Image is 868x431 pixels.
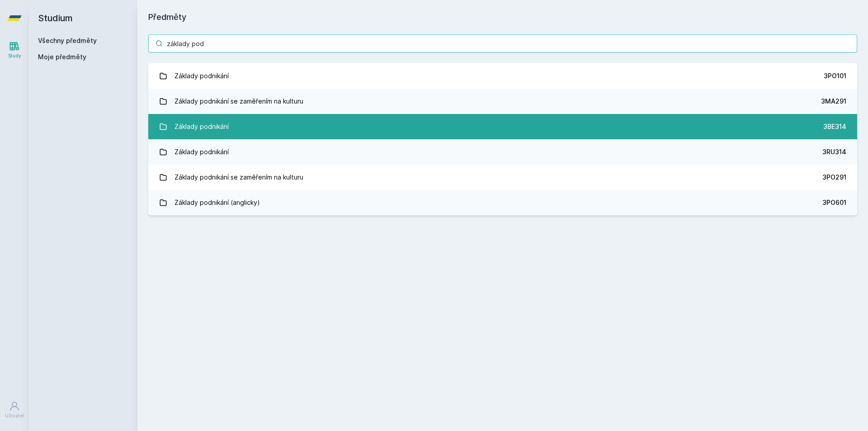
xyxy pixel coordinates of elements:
div: 3PO291 [822,173,846,182]
div: Study [8,52,21,59]
div: Základy podnikání [175,143,229,161]
div: 3PO101 [824,71,846,81]
span: Moje předměty [38,52,86,62]
a: Základy podnikání (anglicky) 3PO601 [148,190,857,215]
div: Základy podnikání se zaměřením na kulturu [175,92,303,110]
a: Všechny předměty [38,37,97,44]
div: 3MA291 [821,97,846,106]
a: Uživatel [2,396,27,424]
h1: Předměty [148,11,857,24]
div: Uživatel [5,412,24,419]
div: 3BE314 [823,122,846,131]
div: 3PO601 [822,198,846,207]
div: Základy podnikání se zaměřením na kulturu [175,168,303,186]
a: Základy podnikání se zaměřením na kulturu 3MA291 [148,89,857,114]
div: 3RU314 [822,147,846,156]
div: Základy podnikání (anglicky) [175,194,260,212]
a: Základy podnikání 3BE314 [148,114,857,139]
div: Základy podnikání [175,67,229,85]
a: Základy podnikání 3RU314 [148,139,857,165]
a: Study [2,36,27,64]
input: Název nebo ident předmětu… [148,34,857,52]
a: Základy podnikání 3PO101 [148,63,857,89]
a: Základy podnikání se zaměřením na kulturu 3PO291 [148,165,857,190]
div: Základy podnikání [175,118,229,136]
